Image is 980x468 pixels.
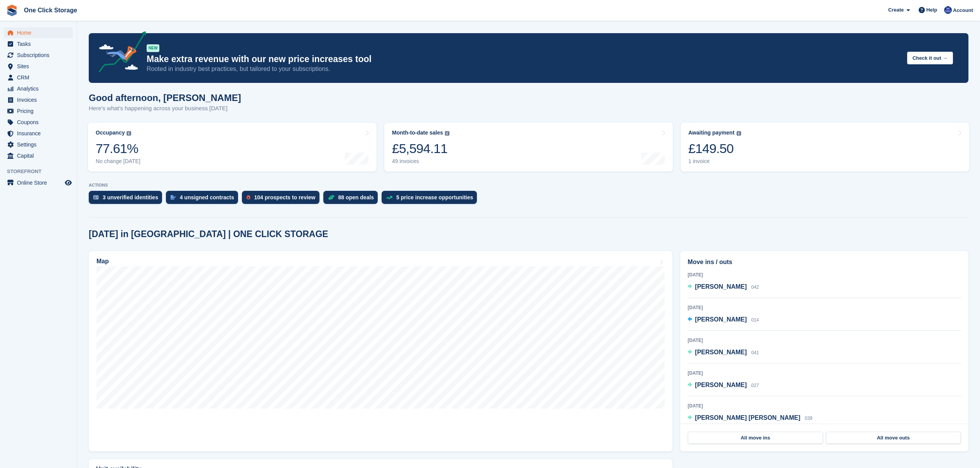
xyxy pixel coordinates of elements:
[688,130,735,136] div: Awaiting payment
[445,131,449,136] img: icon-info-grey-7440780725fd019a000dd9b08b2336e03edf1995a4989e88bcd33f0948082b44.svg
[17,117,63,128] span: Coupons
[888,6,904,14] span: Create
[103,194,158,200] div: 3 unverified identities
[21,4,80,17] a: One Click Storage
[392,141,449,157] div: £5,594.11
[89,191,166,208] a: 3 unverified identities
[944,6,952,14] img: Thomas
[688,432,823,444] a: All move ins
[4,117,73,128] a: menu
[4,50,73,61] a: menu
[17,72,63,83] span: CRM
[254,194,316,200] div: 104 prospects to review
[328,195,335,200] img: deal-1b604bf984904fb50ccaf53a9ad4b4a5d6e5aea283cecdc64d6e3604feb123c2.svg
[751,317,759,323] span: 014
[89,93,241,103] h1: Good afternoon, [PERSON_NAME]
[688,141,741,157] div: £149.50
[17,83,63,94] span: Analytics
[338,194,374,200] div: 88 open deals
[17,94,63,105] span: Invoices
[751,350,759,355] span: 041
[89,104,241,113] p: Here's what's happening across your business [DATE]
[147,54,901,65] p: Make extra revenue with our new price increases tool
[392,158,449,165] div: 49 invoices
[127,131,131,136] img: icon-info-grey-7440780725fd019a000dd9b08b2336e03edf1995a4989e88bcd33f0948082b44.svg
[180,194,234,200] div: 4 unsigned contracts
[171,195,176,200] img: contract_signature_icon-13c848040528278c33f63329250d36e43548de30e8caae1d1a13099fd9432cc5.svg
[688,380,759,391] a: [PERSON_NAME] 027
[4,177,73,188] a: menu
[17,139,63,150] span: Settings
[688,315,759,325] a: [PERSON_NAME] 014
[166,191,242,208] a: 4 unsigned contracts
[4,27,73,38] a: menu
[242,191,323,208] a: 104 prospects to review
[147,65,901,73] p: Rooted in industry best practices, but tailored to your subscriptions.
[4,83,73,94] a: menu
[4,128,73,139] a: menu
[89,183,968,188] p: ACTIONS
[681,123,969,172] a: Awaiting payment £149.50 1 invoice
[953,7,973,14] span: Account
[89,251,672,451] a: Map
[751,285,759,290] span: 042
[688,370,961,377] div: [DATE]
[688,413,812,423] a: [PERSON_NAME] [PERSON_NAME] 039
[147,44,159,52] div: NEW
[688,337,961,344] div: [DATE]
[392,130,443,136] div: Month-to-date sales
[4,61,73,72] a: menu
[688,348,759,358] a: [PERSON_NAME] 041
[4,106,73,116] a: menu
[396,194,473,200] div: 5 price increase opportunities
[17,50,63,61] span: Subscriptions
[926,6,937,14] span: Help
[4,72,73,83] a: menu
[6,5,18,16] img: stora-icon-8386f47178a22dfd0bd8f6a31ec36ba5ce8667c1dd55bd0f319d3a0aa187defe.svg
[695,316,747,323] span: [PERSON_NAME]
[96,141,140,157] div: 77.61%
[17,39,63,49] span: Tasks
[688,271,961,278] div: [DATE]
[4,94,73,105] a: menu
[695,382,747,388] span: [PERSON_NAME]
[737,131,741,136] img: icon-info-grey-7440780725fd019a000dd9b08b2336e03edf1995a4989e88bcd33f0948082b44.svg
[751,383,759,388] span: 027
[4,39,73,49] a: menu
[695,349,747,355] span: [PERSON_NAME]
[688,402,961,409] div: [DATE]
[805,416,813,421] span: 039
[826,432,961,444] a: All move outs
[4,139,73,150] a: menu
[93,195,99,200] img: verify_identity-adf6edd0f0f0b5bbfe63781bf79b02c33cf7c696d77639b501bdc392416b5a36.svg
[96,258,109,265] h2: Map
[17,106,63,116] span: Pricing
[64,178,73,187] a: Preview store
[695,414,800,421] span: [PERSON_NAME] [PERSON_NAME]
[17,177,63,188] span: Online Store
[688,304,961,311] div: [DATE]
[17,61,63,72] span: Sites
[4,150,73,161] a: menu
[382,191,481,208] a: 5 price increase opportunities
[88,123,377,172] a: Occupancy 77.61% No change [DATE]
[695,283,747,290] span: [PERSON_NAME]
[688,158,741,165] div: 1 invoice
[17,128,63,139] span: Insurance
[17,150,63,161] span: Capital
[96,158,140,165] div: No change [DATE]
[7,168,77,175] span: Storefront
[17,27,63,38] span: Home
[688,258,961,267] h2: Move ins / outs
[323,191,382,208] a: 88 open deals
[92,31,146,75] img: price-adjustments-announcement-icon-8257ccfd72463d97f412b2fc003d46551f7dbcb40ab6d574587a9cd5c0d94...
[247,195,250,200] img: prospect-51fa495bee0391a8d652442698ab0144808aea92771e9ea1ae160a38d050c398.svg
[688,282,759,292] a: [PERSON_NAME] 042
[89,229,328,239] h2: [DATE] in [GEOGRAPHIC_DATA] | ONE CLICK STORAGE
[384,123,673,172] a: Month-to-date sales £5,594.11 49 invoices
[96,130,125,136] div: Occupancy
[386,196,392,199] img: price_increase_opportunities-93ffe204e8149a01c8c9dc8f82e8f89637d9d84a8eef4429ea346261dce0b2c0.svg
[907,52,953,64] button: Check it out →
